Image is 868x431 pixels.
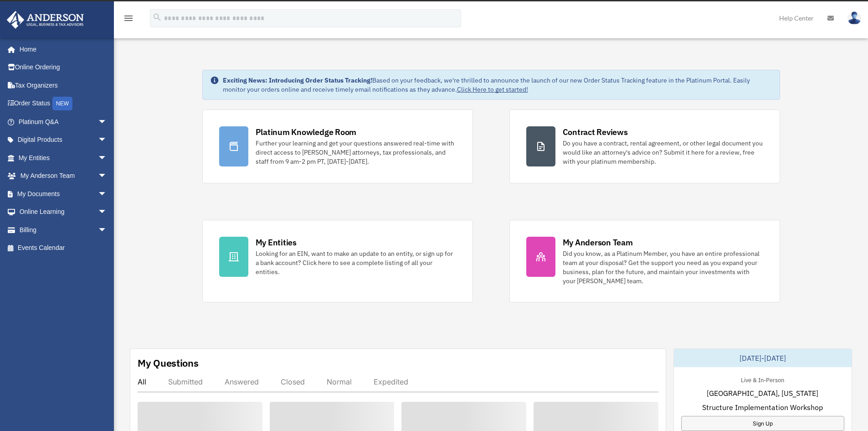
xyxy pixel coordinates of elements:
[6,167,121,185] a: My Anderson Teamarrow_drop_down
[225,377,259,386] div: Answered
[98,203,116,222] span: arrow_drop_down
[6,76,121,94] a: Tax Organizers
[6,185,121,203] a: My Documentsarrow_drop_down
[281,377,305,386] div: Closed
[681,416,844,431] a: Sign Up
[256,249,456,276] div: Looking for an EIN, want to make an update to an entity, or sign up for a bank account? Click her...
[52,97,72,110] div: NEW
[98,113,116,131] span: arrow_drop_down
[138,356,199,370] div: My Questions
[98,131,116,150] span: arrow_drop_down
[563,126,628,138] div: Contract Reviews
[674,349,852,367] div: [DATE]-[DATE]
[6,58,121,77] a: Online Ordering
[6,94,121,113] a: Order StatusNEW
[4,11,87,29] img: Anderson Advisors Platinum Portal
[6,113,121,131] a: Platinum Q&Aarrow_drop_down
[168,377,203,386] div: Submitted
[202,220,473,302] a: My Entities Looking for an EIN, want to make an update to an entity, or sign up for a bank accoun...
[6,239,121,257] a: Events Calendar
[223,76,772,94] div: Based on your feedback, we're thrilled to announce the launch of our new Order Status Tracking fe...
[563,139,763,166] div: Do you have a contract, rental agreement, or other legal document you would like an attorney's ad...
[256,126,357,138] div: Platinum Knowledge Room
[563,249,763,286] div: Did you know, as a Platinum Member, you have an entire professional team at your disposal? Get th...
[847,11,861,25] img: User Pic
[123,13,134,24] i: menu
[123,16,134,24] a: menu
[6,40,116,58] a: Home
[138,377,146,386] div: All
[563,237,633,248] div: My Anderson Team
[6,149,121,167] a: My Entitiesarrow_drop_down
[98,149,116,167] span: arrow_drop_down
[223,76,372,84] strong: Exciting News: Introducing Order Status Tracking!
[202,109,473,183] a: Platinum Knowledge Room Further your learning and get your questions answered real-time with dire...
[734,374,791,384] div: Live & In-Person
[152,12,162,22] i: search
[98,221,116,239] span: arrow_drop_down
[98,185,116,203] span: arrow_drop_down
[457,85,528,93] a: Click Here to get started!
[6,131,121,149] a: Digital Productsarrow_drop_down
[6,203,121,221] a: Online Learningarrow_drop_down
[256,237,297,248] div: My Entities
[509,220,780,302] a: My Anderson Team Did you know, as a Platinum Member, you have an entire professional team at your...
[707,388,818,399] span: [GEOGRAPHIC_DATA], [US_STATE]
[256,139,456,166] div: Further your learning and get your questions answered real-time with direct access to [PERSON_NAM...
[374,377,408,386] div: Expedited
[6,221,121,239] a: Billingarrow_drop_down
[98,167,116,186] span: arrow_drop_down
[509,109,780,183] a: Contract Reviews Do you have a contract, rental agreement, or other legal document you would like...
[702,402,823,413] span: Structure Implementation Workshop
[327,377,352,386] div: Normal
